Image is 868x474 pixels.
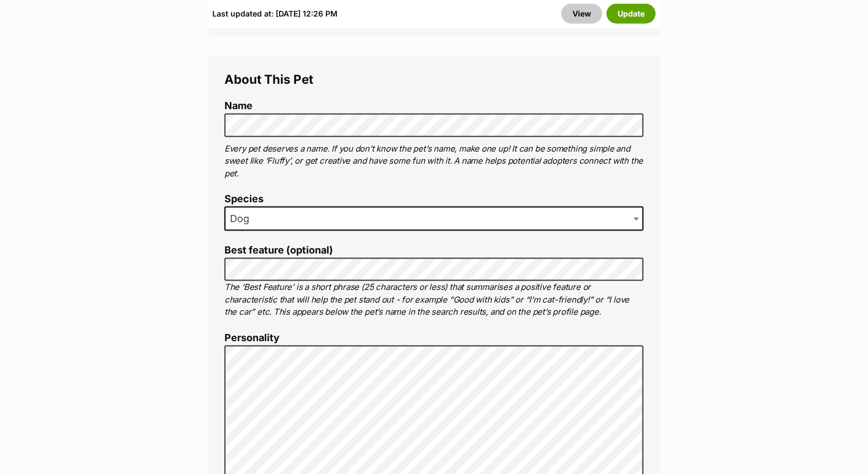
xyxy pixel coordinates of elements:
[224,100,644,112] label: Name
[212,4,337,24] div: Last updated at: [DATE] 12:26 PM
[224,332,644,344] label: Personality
[224,245,644,256] label: Best feature (optional)
[224,207,644,231] span: Dog
[224,281,644,319] p: The ‘Best Feature’ is a short phrase (25 characters or less) that summarises a positive feature o...
[561,4,602,24] a: View
[226,211,260,227] span: Dog
[224,193,644,205] label: Species
[607,4,656,24] button: Update
[224,72,313,87] span: About This Pet
[224,143,644,180] p: Every pet deserves a name. If you don’t know the pet’s name, make one up! It can be something sim...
